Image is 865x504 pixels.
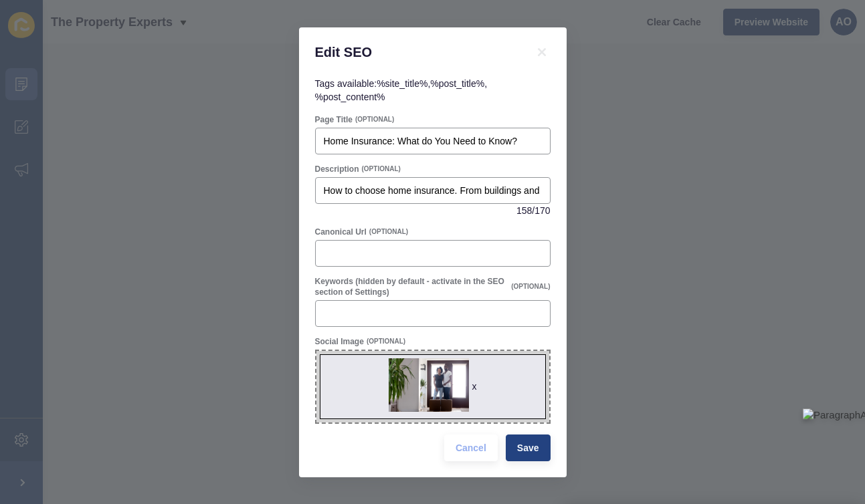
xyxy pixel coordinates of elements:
label: Page Title [315,114,353,125]
span: 158 [516,204,532,217]
div: x [472,380,477,393]
span: 170 [535,204,550,217]
h1: Edit SEO [315,43,517,61]
span: (OPTIONAL) [355,115,394,124]
span: (OPTIONAL) [511,282,550,291]
span: (OPTIONAL) [367,337,405,346]
span: (OPTIONAL) [369,227,408,237]
span: Save [517,441,539,455]
code: %post_content% [315,92,385,102]
label: Description [315,164,359,174]
label: Social Image [315,336,364,347]
code: %post_title% [430,78,484,89]
span: (OPTIONAL) [362,164,401,174]
label: Keywords (hidden by default - activate in the SEO section of Settings) [315,276,509,297]
button: Save [506,434,551,461]
span: Cancel [456,441,486,455]
span: / [532,204,535,217]
span: Tags available: , , [315,78,488,102]
label: Canonical Url [315,227,367,237]
code: %site_title% [377,78,427,89]
button: Cancel [444,434,498,461]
